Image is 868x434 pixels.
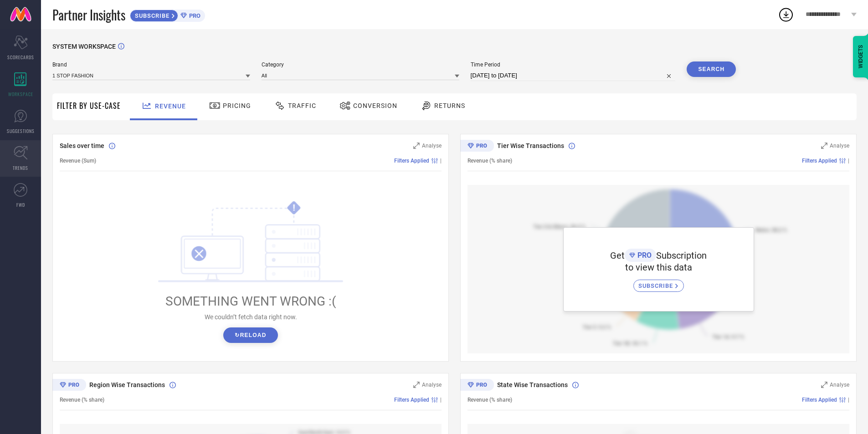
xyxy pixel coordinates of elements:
span: Analyse [422,382,442,388]
span: Filter By Use-Case [57,100,121,111]
span: WORKSPACE [8,91,33,97]
span: Conversion [353,102,397,109]
a: SUBSCRIBEPRO [130,7,205,22]
span: SCORECARDS [7,54,34,61]
div: Premium [52,379,86,393]
span: | [848,397,849,403]
span: Get [610,250,625,261]
span: Revenue (Sum) [60,158,96,164]
span: State Wise Transactions [497,381,568,388]
span: SOMETHING WENT WRONG :( [165,294,336,309]
button: Search [687,61,736,77]
span: SUBSCRIBE [130,12,172,19]
span: Tier Wise Transactions [497,142,564,149]
span: SUGGESTIONS [7,128,35,134]
span: Pricing [223,102,251,109]
span: We couldn’t fetch data right now. [205,313,297,321]
span: Analyse [830,382,849,388]
span: FWD [16,201,25,208]
span: Filters Applied [802,397,837,403]
a: SUBSCRIBE [633,273,684,292]
button: ↻Reload [223,327,277,343]
span: Revenue [155,102,186,110]
span: PRO [187,12,200,19]
span: Returns [434,102,465,109]
span: Filters Applied [802,158,837,164]
span: Category [262,61,459,68]
tspan: ! [293,203,295,213]
div: Open download list [778,6,794,23]
svg: Zoom [413,382,420,388]
span: Revenue (% share) [467,397,512,403]
span: Revenue (% share) [60,397,104,403]
span: SUBSCRIBE [638,282,675,289]
span: Time Period [471,61,676,68]
svg: Zoom [413,143,420,149]
span: Subscription [656,250,707,261]
div: Premium [460,140,494,153]
span: Analyse [422,143,442,149]
span: Traffic [288,102,316,109]
span: Revenue (% share) [467,158,512,164]
span: | [440,397,442,403]
span: Analyse [830,143,849,149]
span: SYSTEM WORKSPACE [52,43,116,50]
span: PRO [635,251,652,260]
span: TRENDS [13,164,28,171]
svg: Zoom [821,382,827,388]
span: to view this data [625,262,692,273]
span: | [848,158,849,164]
span: Filters Applied [394,397,429,403]
span: Brand [52,61,250,68]
input: Select time period [471,70,676,81]
span: Partner Insights [52,5,125,24]
svg: Zoom [821,143,827,149]
span: Sales over time [60,142,104,149]
div: Premium [460,379,494,393]
span: Region Wise Transactions [89,381,165,388]
span: Filters Applied [394,158,429,164]
span: | [440,158,442,164]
